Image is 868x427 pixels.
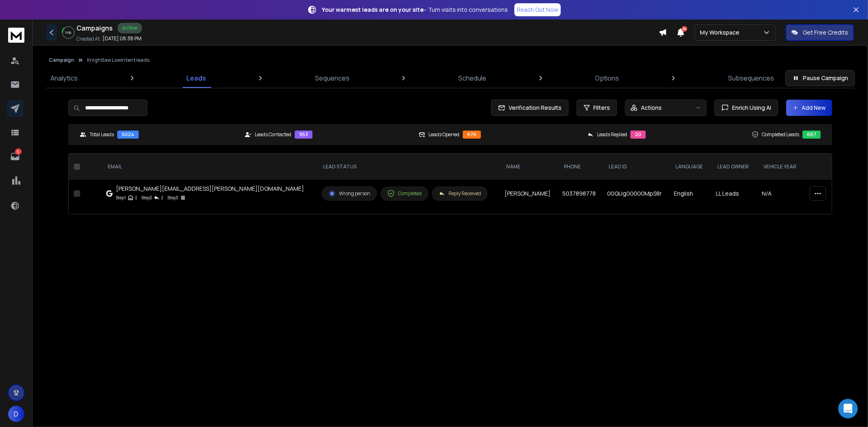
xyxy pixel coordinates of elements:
p: Step 1 [116,194,126,202]
div: 667 [802,131,821,139]
p: Get Free Credits [803,28,848,37]
p: Reach Out Now [517,6,558,14]
th: Lead ID [602,154,669,180]
strong: Your warmest leads are on your site [322,6,424,13]
p: Leads Contacted [255,131,291,138]
div: Open Intercom Messenger [838,399,858,418]
p: My Workspace [700,28,743,37]
td: [PERSON_NAME] [500,180,558,207]
button: Get Free Credits [786,24,854,41]
p: Step 3 [168,194,178,202]
th: EMAIL [101,154,317,180]
a: Leads [181,68,211,88]
th: Vehicle Year [757,154,805,180]
a: 6 [7,148,23,165]
div: 676 [463,131,481,139]
a: Sequences [310,68,354,88]
p: Knightlaw Lowintent leads [87,57,149,63]
div: Active [118,23,142,33]
p: Completed Leads [762,131,799,138]
p: Sequences [315,73,350,83]
div: 5024 [117,131,139,139]
p: Leads Replied [597,131,627,138]
td: N/A [757,180,805,207]
button: D [8,406,24,422]
td: LL Leads [711,180,757,207]
th: Language [669,154,711,180]
th: Phone [558,154,602,180]
th: NAME [500,154,558,180]
p: Options [595,73,619,83]
p: 6 [15,148,22,155]
a: Analytics [46,68,83,88]
span: Filters [593,104,610,112]
p: Leads Opened [429,131,459,138]
p: Leads [186,73,206,83]
div: Completed [387,190,422,197]
div: 20 [630,131,646,139]
th: Lead Owner [711,154,757,180]
button: Enrich Using AI [715,100,778,116]
button: Add New [786,100,832,116]
button: Filters [577,100,617,116]
span: Verification Results [505,104,562,112]
div: [PERSON_NAME][EMAIL_ADDRESS][PERSON_NAME][DOMAIN_NAME] [116,185,304,193]
img: logo [8,28,24,43]
a: Schedule [453,68,491,88]
button: Pause Campaign [785,70,855,86]
p: | [162,194,163,202]
td: 5037898778 [558,180,602,207]
td: 00QUg00000MpS8r [602,180,669,207]
p: Total Leads [90,131,114,138]
p: [DATE] 08:38 PM [103,35,142,42]
button: Campaign [49,57,74,63]
div: Reply Received [439,190,481,197]
span: Enrich Using AI [729,104,771,112]
td: English [669,180,711,207]
p: | [136,194,137,202]
p: Analytics [50,73,78,83]
span: 50 [682,26,687,32]
a: Subsequences [723,68,779,88]
p: Schedule [458,73,486,83]
h1: Campaigns [77,23,113,33]
p: – Turn visits into conversations [322,6,508,14]
p: 14 % [66,30,72,35]
p: Created At: [77,36,101,42]
div: 953 [295,131,313,139]
a: Reach Out Now [514,3,561,16]
button: Verification Results [491,100,568,116]
p: Step 2 [142,194,152,202]
th: LEAD STATUS [317,154,500,180]
div: Wrong person [328,190,370,197]
p: Actions [641,104,662,112]
a: Options [590,68,624,88]
p: Subsequences [728,73,774,83]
